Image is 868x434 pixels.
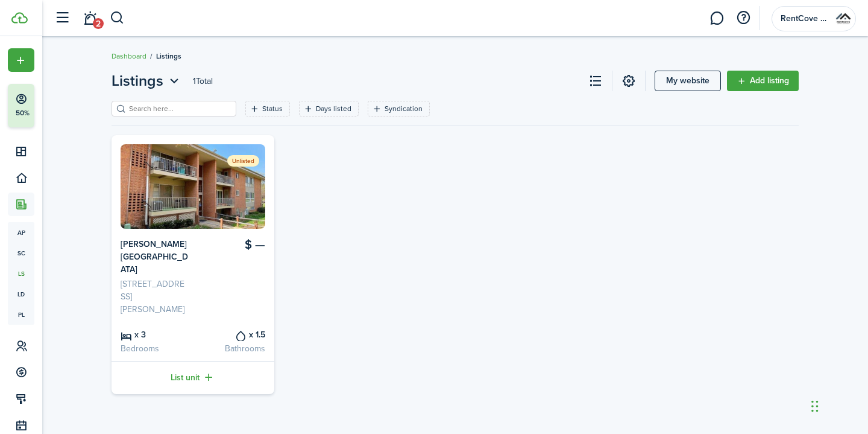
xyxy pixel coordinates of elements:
[193,75,213,88] header-page-total: 1 Total
[198,328,266,341] card-listing-title: x 1.5
[368,101,430,116] filter-tag: Open filter
[78,3,101,34] a: Notifications
[112,70,163,92] span: Listings
[15,108,30,118] p: 50%
[11,12,28,24] img: TenantCloud
[385,103,423,114] filter-tag-label: Syndication
[733,8,753,28] button: Open resource center
[126,103,232,115] input: Search here...
[8,284,34,304] a: ld
[8,243,34,263] a: sc
[811,388,819,424] div: Drag
[121,328,189,341] card-listing-title: x 3
[121,278,189,316] card-listing-description: [STREET_ADDRESS][PERSON_NAME]
[121,342,189,355] card-listing-description: Bedrooms
[8,304,34,325] a: pl
[112,70,182,92] button: Open menu
[8,263,34,284] a: ls
[8,48,34,72] button: Open menu
[93,18,104,29] span: 2
[781,14,829,23] span: RentCove Property Management
[727,71,799,91] a: Add listing
[316,103,351,114] filter-tag-label: Days listed
[705,3,728,34] a: Messaging
[110,8,125,28] button: Search
[112,51,146,62] a: Dashboard
[198,238,266,252] card-listing-title: $ —
[262,103,283,114] filter-tag-label: Status
[112,70,182,92] button: Listings
[299,101,359,116] filter-tag: Open filter
[51,7,74,30] button: Open sidebar
[198,342,266,355] card-listing-description: Bathrooms
[112,361,274,394] a: List unit
[121,238,189,276] card-listing-title: [PERSON_NAME][GEOGRAPHIC_DATA]
[8,222,34,243] a: ap
[834,9,853,28] img: RentCove Property Management
[156,51,181,62] span: Listings
[121,144,265,229] img: Listing avatar
[227,155,259,167] status: Unlisted
[808,376,868,434] iframe: Chat Widget
[245,101,290,116] filter-tag: Open filter
[655,71,721,91] a: My website
[8,84,108,127] button: 50%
